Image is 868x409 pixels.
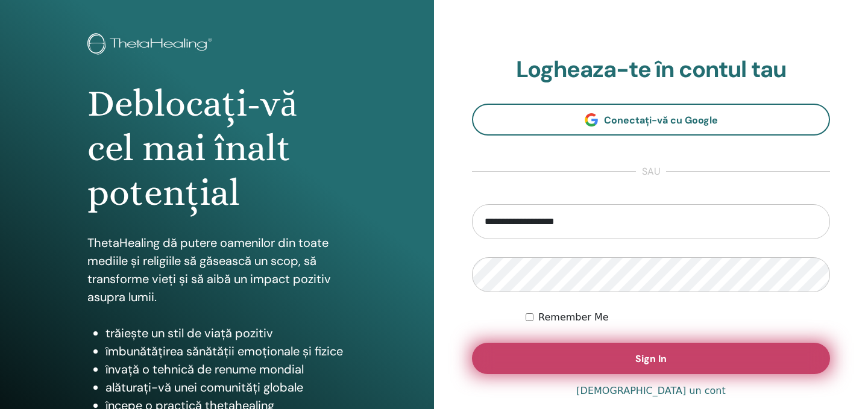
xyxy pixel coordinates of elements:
span: Sign In [635,352,667,365]
div: Keep me authenticated indefinitely or until I manually logout [526,310,830,325]
li: îmbunătățirea sănătății emoționale și fizice [105,342,347,360]
a: [DEMOGRAPHIC_DATA] un cont [576,384,725,398]
h2: Logheaza-te în contul tau [472,56,830,84]
label: Remember Me [538,310,609,325]
li: trăiește un stil de viață pozitiv [105,324,347,342]
li: învață o tehnică de renume mondial [105,360,347,378]
span: sau [636,164,666,179]
a: Conectați-vă cu Google [472,104,830,136]
span: Conectați-vă cu Google [604,114,718,126]
li: alăturați-vă unei comunități globale [105,378,347,396]
button: Sign In [472,343,830,374]
p: ThetaHealing dă putere oamenilor din toate mediile și religiile să găsească un scop, să transform... [87,234,347,306]
h1: Deblocați-vă cel mai înalt potențial [87,81,347,216]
